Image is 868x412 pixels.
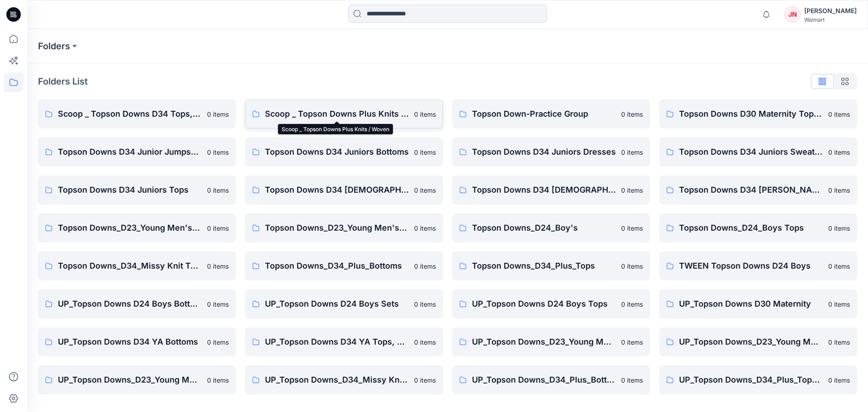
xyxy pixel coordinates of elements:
[58,146,202,158] p: Topson Downs D34 Junior Jumpsuits & Rompers
[472,298,616,310] p: UP_Topson Downs D24 Boys Tops
[58,298,202,310] p: UP_Topson Downs D24 Boys Bottoms
[207,261,229,271] p: 0 items
[58,222,202,234] p: Topson Downs_D23_Young Men's Bottoms
[804,5,857,16] div: [PERSON_NAME]
[265,298,409,310] p: UP_Topson Downs D24 Boys Sets
[659,137,857,166] a: Topson Downs D34 Juniors Sweaters0 items
[58,108,202,120] p: Scoop _ Topson Downs D34 Tops, Dresses and Sets
[472,260,616,272] p: Topson Downs_D34_Plus_Tops
[828,261,850,271] p: 0 items
[804,16,857,23] div: Walmart
[38,289,236,318] a: UP_Topson Downs D24 Boys Bottoms0 items
[58,336,202,348] p: UP_Topson Downs D34 YA Bottoms
[828,109,850,119] p: 0 items
[245,213,443,242] a: Topson Downs_D23_Young Men's Tops0 items
[58,260,202,272] p: Topson Downs_D34_Missy Knit Tops
[265,374,409,386] p: UP_Topson Downs_D34_Missy Knit Tops
[452,365,650,394] a: UP_Topson Downs_D34_Plus_Bottoms0 items
[58,184,202,196] p: Topson Downs D34 Juniors Tops
[207,109,229,119] p: 0 items
[265,222,409,234] p: Topson Downs_D23_Young Men's Tops
[452,289,650,318] a: UP_Topson Downs D24 Boys Tops0 items
[472,184,616,196] p: Topson Downs D34 [DEMOGRAPHIC_DATA] Woven Tops
[265,260,409,272] p: Topson Downs_D34_Plus_Bottoms
[621,109,643,119] p: 0 items
[452,213,650,242] a: Topson Downs_D24_Boy's0 items
[621,185,643,195] p: 0 items
[659,289,857,318] a: UP_Topson Downs D30 Maternity0 items
[245,137,443,166] a: Topson Downs D34 Juniors Bottoms0 items
[679,336,823,348] p: UP_Topson Downs_D23_Young Men's Outerwear
[659,175,857,204] a: Topson Downs D34 [PERSON_NAME]0 items
[621,299,643,309] p: 0 items
[659,251,857,280] a: TWEEN Topson Downs D24 Boys0 items
[621,147,643,157] p: 0 items
[659,99,857,128] a: Topson Downs D30 Maternity Tops/Bottoms0 items
[38,213,236,242] a: Topson Downs_D23_Young Men's Bottoms0 items
[414,109,436,119] p: 0 items
[207,147,229,157] p: 0 items
[679,298,823,310] p: UP_Topson Downs D30 Maternity
[828,299,850,309] p: 0 items
[452,175,650,204] a: Topson Downs D34 [DEMOGRAPHIC_DATA] Woven Tops0 items
[38,327,236,356] a: UP_Topson Downs D34 YA Bottoms0 items
[245,175,443,204] a: Topson Downs D34 [DEMOGRAPHIC_DATA] Dresses0 items
[207,185,229,195] p: 0 items
[452,251,650,280] a: Topson Downs_D34_Plus_Tops0 items
[472,146,616,158] p: Topson Downs D34 Juniors Dresses
[38,137,236,166] a: Topson Downs D34 Junior Jumpsuits & Rompers0 items
[207,337,229,347] p: 0 items
[265,336,409,348] p: UP_Topson Downs D34 YA Tops, Dresses and Sets
[472,336,616,348] p: UP_Topson Downs_D23_Young Men's Bottoms
[414,147,436,157] p: 0 items
[828,147,850,157] p: 0 items
[679,146,823,158] p: Topson Downs D34 Juniors Sweaters
[38,365,236,394] a: UP_Topson Downs_D23_Young Men's Tops0 items
[659,365,857,394] a: UP_Topson Downs_D34_Plus_Tops Sweaters Dresses0 items
[38,75,88,88] p: Folders List
[621,261,643,271] p: 0 items
[659,213,857,242] a: Topson Downs_D24_Boys Tops0 items
[472,108,616,120] p: Topson Down-Practice Group
[245,99,443,128] a: Scoop _ Topson Downs Plus Knits / Woven0 items
[452,327,650,356] a: UP_Topson Downs_D23_Young Men's Bottoms0 items
[679,222,823,234] p: Topson Downs_D24_Boys Tops
[414,337,436,347] p: 0 items
[207,299,229,309] p: 0 items
[828,337,850,347] p: 0 items
[414,375,436,385] p: 0 items
[414,185,436,195] p: 0 items
[679,260,823,272] p: TWEEN Topson Downs D24 Boys
[207,223,229,233] p: 0 items
[621,223,643,233] p: 0 items
[414,299,436,309] p: 0 items
[265,108,409,120] p: Scoop _ Topson Downs Plus Knits / Woven
[621,337,643,347] p: 0 items
[828,223,850,233] p: 0 items
[245,251,443,280] a: Topson Downs_D34_Plus_Bottoms0 items
[38,99,236,128] a: Scoop _ Topson Downs D34 Tops, Dresses and Sets0 items
[38,251,236,280] a: Topson Downs_D34_Missy Knit Tops0 items
[679,374,823,386] p: UP_Topson Downs_D34_Plus_Tops Sweaters Dresses
[207,375,229,385] p: 0 items
[245,289,443,318] a: UP_Topson Downs D24 Boys Sets0 items
[784,6,801,23] div: JN
[38,40,70,52] a: Folders
[472,374,616,386] p: UP_Topson Downs_D34_Plus_Bottoms
[621,375,643,385] p: 0 items
[265,146,409,158] p: Topson Downs D34 Juniors Bottoms
[414,223,436,233] p: 0 items
[38,175,236,204] a: Topson Downs D34 Juniors Tops0 items
[659,327,857,356] a: UP_Topson Downs_D23_Young Men's Outerwear0 items
[58,374,202,386] p: UP_Topson Downs_D23_Young Men's Tops
[679,184,823,196] p: Topson Downs D34 [PERSON_NAME]
[452,137,650,166] a: Topson Downs D34 Juniors Dresses0 items
[414,261,436,271] p: 0 items
[452,99,650,128] a: Topson Down-Practice Group0 items
[245,327,443,356] a: UP_Topson Downs D34 YA Tops, Dresses and Sets0 items
[265,184,409,196] p: Topson Downs D34 [DEMOGRAPHIC_DATA] Dresses
[828,185,850,195] p: 0 items
[828,375,850,385] p: 0 items
[472,222,616,234] p: Topson Downs_D24_Boy's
